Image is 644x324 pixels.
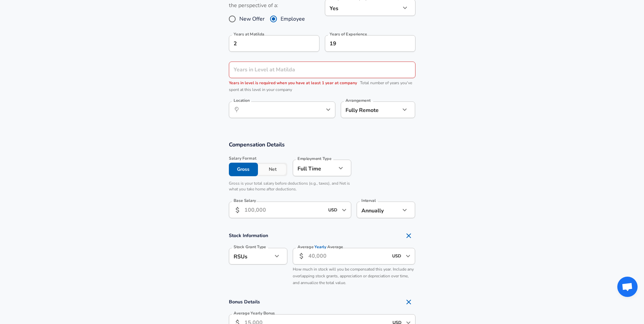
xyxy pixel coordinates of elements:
input: 7 [325,35,401,52]
input: USD [390,251,404,261]
h3: Compensation Details [229,141,415,148]
label: Employment Type [297,157,332,161]
input: 40,000 [308,248,388,264]
p: Gross is your total salary before deductions (e.g., taxes), and Net is what you take home after d... [229,181,352,192]
div: Full Time [293,160,336,176]
label: Average Average [297,245,343,249]
div: Fully Remote [341,101,390,118]
button: Net [258,163,287,176]
span: New Offer [239,15,265,23]
span: Yearly [314,244,326,250]
button: Open [324,105,333,114]
input: 0 [229,35,305,52]
div: Annually [357,202,400,218]
input: USD [326,205,340,215]
label: Years of Experience [330,32,367,36]
div: Chat abierto [617,277,638,297]
div: RSUs [229,248,272,264]
input: 100,000 [244,202,325,218]
input: 1 [229,62,401,78]
h4: Stock Information [229,229,415,242]
label: Base Salary [234,199,256,203]
button: Open [403,251,413,261]
span: Salary Format [229,156,287,161]
button: Open [339,205,349,215]
label: Stock Grant Type [234,245,266,249]
label: Location [234,98,249,102]
label: Arrangement [345,98,371,102]
button: Remove Section [402,229,415,242]
span: Employee [281,15,305,23]
label: Years at Matilda [234,32,264,36]
span: Total number of years you've spent at this level in your company [229,80,412,92]
label: Interval [361,199,376,203]
button: Gross [229,163,258,176]
h4: Bonus Details [229,295,415,309]
button: Remove Section [402,295,415,309]
span: Years in level is required when you have at least 1 year at company [229,80,357,86]
span: How much in stock will you be compensated this year. Include any overlapping stock grants, apprec... [293,267,414,285]
label: Average Yearly Bonus [234,311,275,315]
